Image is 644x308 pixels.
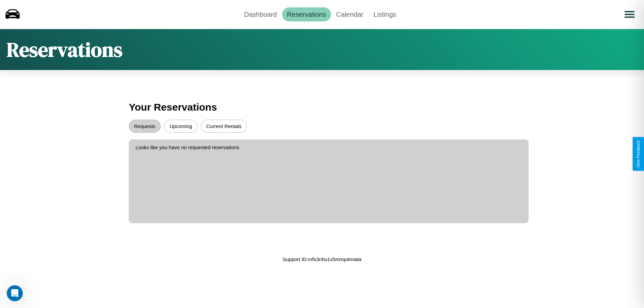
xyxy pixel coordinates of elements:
[282,7,331,21] a: Reservations
[129,98,515,116] h3: Your Reservations
[136,143,522,152] p: Looks like you have no requested reservations
[164,120,198,133] button: Upcoming
[282,255,361,264] p: Support ID: mfs3nhu1x5mmp4miala
[7,285,23,301] iframe: Intercom live chat
[368,7,401,21] a: Listings
[201,120,247,133] button: Current Rentals
[129,120,161,133] button: Requests
[7,36,122,63] h1: Reservations
[636,140,641,168] div: Give Feedback
[331,7,368,21] a: Calendar
[239,7,282,21] a: Dashboard
[620,5,639,24] button: Open menu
